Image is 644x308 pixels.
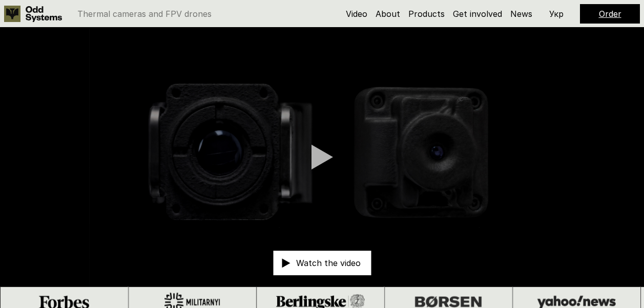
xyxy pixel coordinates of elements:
p: Thermal cameras and FPV drones [77,10,212,18]
a: Get involved [453,9,502,19]
a: About [376,9,400,19]
p: Укр [549,10,564,18]
a: News [510,9,532,19]
a: Video [346,9,367,19]
a: Products [408,9,445,19]
a: Order [599,9,621,19]
p: Watch the video [296,259,361,267]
